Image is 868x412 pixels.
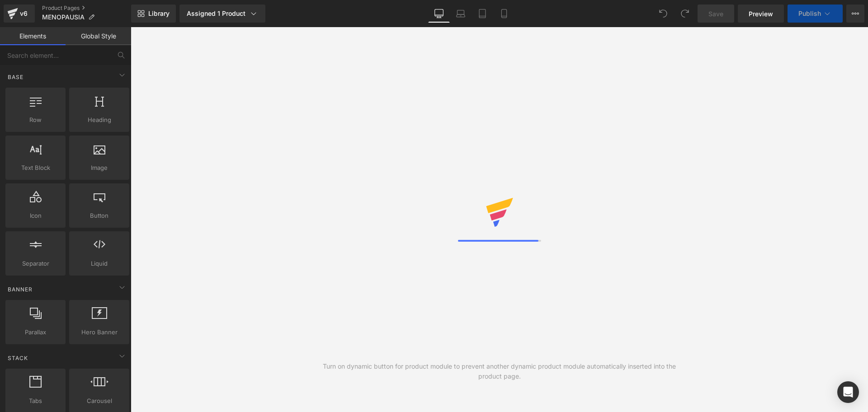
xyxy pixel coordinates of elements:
div: Open Intercom Messenger [837,381,859,403]
button: Redo [676,5,694,23]
span: Button [72,211,127,220]
span: Separator [8,259,63,268]
a: v6 [4,5,35,23]
span: MENOPAUSIA [42,14,85,21]
span: Base [7,73,24,81]
span: Stack [7,354,29,362]
a: Preview [738,5,784,23]
a: Tablet [472,5,493,23]
span: Hero Banner [72,328,127,337]
a: Desktop [428,5,450,23]
div: v6 [18,8,29,19]
span: Icon [8,211,63,220]
a: Laptop [450,5,472,23]
span: Liquid [72,259,127,268]
span: Preview [749,9,773,19]
span: Banner [7,285,33,294]
span: Save [708,9,723,19]
a: Product Pages [42,5,131,12]
span: Row [8,115,63,125]
button: More [846,5,864,23]
div: Turn on dynamic button for product module to prevent another dynamic product module automatically... [315,361,684,381]
div: Assigned 1 Product [187,9,258,18]
span: Tabs [8,396,63,406]
a: New Library [131,5,176,23]
span: Carousel [72,396,127,406]
a: Mobile [493,5,515,23]
button: Publish [788,5,843,23]
span: Library [148,9,170,18]
span: Heading [72,115,127,125]
button: Undo [654,5,672,23]
a: Global Style [66,27,131,45]
span: Text Block [8,163,63,173]
span: Publish [798,10,821,17]
span: Image [72,163,127,173]
span: Parallax [8,328,63,337]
